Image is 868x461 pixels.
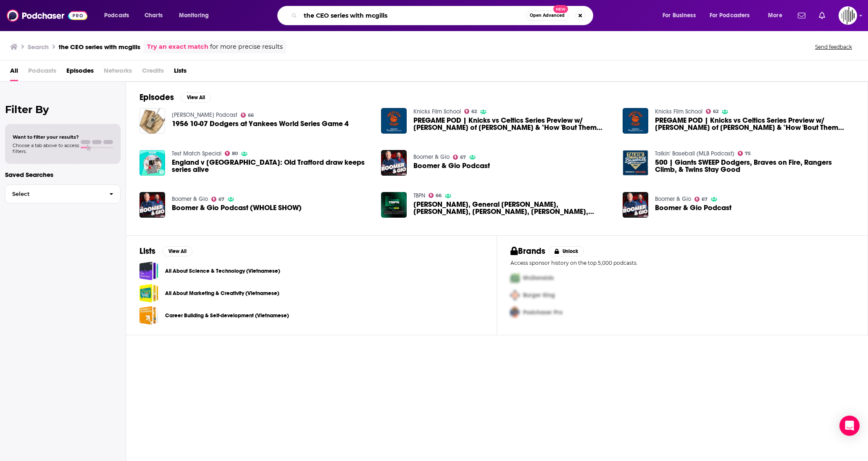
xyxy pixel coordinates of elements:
[413,108,461,115] a: Knicks Film School
[142,64,164,81] span: Credits
[655,117,854,131] a: PREGAME POD | Knicks vs Celtics Series Preview w/ Jack Simone of Hardwood Houdini & "How 'Bout Th...
[460,155,466,159] span: 67
[165,266,280,276] a: All About Science & Technology (Vietnamese)
[174,64,187,81] a: Lists
[768,10,782,21] span: More
[553,5,568,13] span: New
[530,13,565,18] span: Open Advanced
[210,42,283,52] span: for more precise results
[7,8,87,24] img: Podchaser - Follow, Share and Rate Podcasts
[549,246,584,256] button: Unlock
[523,309,563,316] span: Podchaser Pro
[413,201,613,215] span: [PERSON_NAME], General [PERSON_NAME], [PERSON_NAME], [PERSON_NAME], [PERSON_NAME], [PERSON_NAME],...
[218,198,224,201] span: 67
[507,287,523,304] img: Second Pro Logo
[172,204,302,211] a: Boomer & Gio Podcast (WHOLE SHOW)
[139,108,165,134] img: 1956 10-07 Dodgers at Yankees World Series Game 4
[713,110,718,113] span: 62
[507,269,523,287] img: First Pro Logo
[300,9,526,22] input: Search podcasts, credits, & more...
[815,8,829,23] a: Show notifications dropdown
[464,109,477,114] a: 62
[839,6,857,25] button: Show profile menu
[381,192,407,218] img: Daniel P. Driscoll, General Randy A. George, Gary Vaynerchuk, Harley Finkelstein, Delian Asparouh...
[165,289,279,298] a: All About Marketing & Creativity (Vietnamese)
[657,9,706,22] button: open menu
[839,416,860,436] div: Open Intercom Messenger
[381,108,407,134] img: PREGAME POD | Knicks vs Celtics Series Preview w/ Jack Simone of Hardwood Houdini & "How 'Bout Th...
[172,159,371,173] span: England v [GEOGRAPHIC_DATA]: Old Trafford draw keeps series alive
[413,201,613,215] a: Daniel P. Driscoll, General Randy A. George, Gary Vaynerchuk, Harley Finkelstein, Delian Asparouh...
[225,151,238,156] a: 80
[66,64,94,81] a: Episodes
[710,10,750,21] span: For Podcasters
[181,92,211,103] button: View All
[523,292,555,299] span: Burger King
[510,260,854,266] p: Access sponsor history on the top 5,000 podcasts.
[139,246,155,256] h2: Lists
[655,117,854,131] span: PREGAME POD | Knicks vs Celtics Series Preview w/ [PERSON_NAME] of [PERSON_NAME] & "How 'Bout The...
[429,193,442,198] a: 66
[5,191,103,197] span: Select
[813,43,855,50] button: Send feedback
[663,10,696,21] span: For Business
[147,42,208,52] a: Try an exact match
[145,10,163,21] span: Charts
[839,6,857,25] img: User Profile
[98,9,140,22] button: open menu
[623,108,648,134] img: PREGAME POD | Knicks vs Celtics Series Preview w/ Jack Simone of Hardwood Houdini & "How 'Bout Th...
[104,64,132,81] span: Networks
[232,152,238,155] span: 80
[623,150,648,176] img: 500 | Giants SWEEP Dodgers, Braves on Fire, Rangers Climb, & Twins Stay Good
[285,6,601,25] div: Search podcasts, credits, & more...
[139,261,158,280] a: All About Science & Technology (Vietnamese)
[139,192,165,218] img: Boomer & Gio Podcast (WHOLE SHOW)
[623,192,648,218] img: Boomer & Gio Podcast
[172,120,349,127] a: 1956 10-07 Dodgers at Yankees World Series Game 4
[381,150,407,176] img: Boomer & Gio Podcast
[694,197,708,202] a: 67
[165,311,289,320] a: Career Building & Self-development (Vietnamese)
[10,64,18,81] a: All
[248,113,254,117] span: 66
[139,246,192,256] a: ListsView All
[738,151,751,156] a: 75
[139,92,211,103] a: EpisodesView All
[172,150,221,157] a: Test Match Special
[13,142,79,154] span: Choose a tab above to access filters.
[211,197,225,202] a: 67
[172,195,208,203] a: Boomer & Gio
[59,43,140,51] h3: the CEO series with mcgills
[413,153,450,161] a: Boomer & Gio
[745,152,751,155] span: 75
[179,10,209,21] span: Monitoring
[13,134,79,140] span: Want to filter your results?
[241,113,254,118] a: 66
[453,155,466,160] a: 67
[28,43,49,51] h3: Search
[413,117,613,131] span: PREGAME POD | Knicks vs Celtics Series Preview w/ [PERSON_NAME] of [PERSON_NAME] & "How 'Bout The...
[436,194,442,198] span: 66
[655,159,854,173] a: 500 | Giants SWEEP Dodgers, Braves on Fire, Rangers Climb, & Twins Stay Good
[655,150,734,157] a: Talkin' Baseball (MLB Podcast)
[526,11,568,21] button: Open AdvancedNew
[413,162,490,169] a: Boomer & Gio Podcast
[104,10,129,21] span: Podcasts
[139,150,165,176] img: England v India: Old Trafford draw keeps series alive
[794,8,809,23] a: Show notifications dropdown
[413,192,425,199] a: TBPN
[139,284,158,303] span: All About Marketing & Creativity (Vietnamese)
[413,117,613,131] a: PREGAME POD | Knicks vs Celtics Series Preview w/ Jack Simone of Hardwood Houdini & "How 'Bout Th...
